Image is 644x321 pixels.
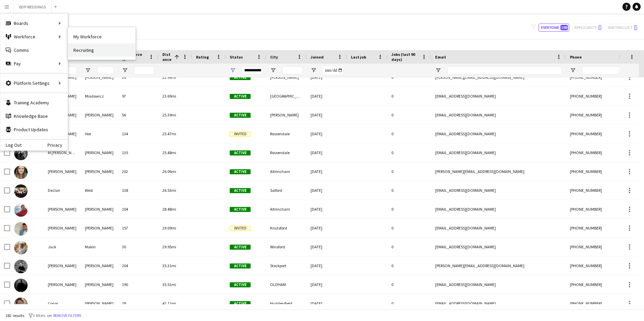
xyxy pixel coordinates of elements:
[162,112,176,117] span: 25.39mi
[230,263,251,269] span: Active
[266,200,307,218] div: Altrincham
[266,181,307,200] div: Salford
[0,30,68,43] div: Workforce
[14,147,28,160] img: M Joanna Wesolowski
[0,142,22,148] a: Log Out
[81,162,118,181] div: [PERSON_NAME]
[14,297,28,311] img: Conor McPherson
[14,166,28,179] img: Natalie Rawding
[431,162,566,181] div: [PERSON_NAME][EMAIL_ADDRESS][DOMAIN_NAME]
[307,181,347,200] div: [DATE]
[230,282,251,287] span: Active
[162,94,176,99] span: 23.69mi
[118,200,158,218] div: 104
[162,131,176,136] span: 25.47mi
[118,68,158,86] div: 26
[0,43,68,57] a: Comms
[97,66,114,74] input: Last Name Filter Input
[230,94,251,99] span: Active
[266,238,307,256] div: Winsford
[266,143,307,162] div: Rossendale
[44,294,81,313] div: Conor
[270,55,278,60] span: City
[162,52,172,62] span: Distance
[162,244,176,249] span: 29.95mi
[0,76,68,90] div: Platform Settings
[118,87,158,105] div: 97
[307,124,347,143] div: [DATE]
[307,162,347,181] div: [DATE]
[14,241,28,254] img: Jack Makin
[14,184,28,198] img: Declan West
[431,275,566,294] div: [EMAIL_ADDRESS][DOMAIN_NAME]
[122,67,128,73] button: Open Filter Menu
[162,188,176,193] span: 26.53mi
[81,68,118,86] div: [PERSON_NAME]
[230,188,251,193] span: Active
[81,143,118,162] div: [PERSON_NAME]
[387,238,431,256] div: 0
[230,245,251,250] span: Active
[52,312,83,319] button: Remove filters
[118,162,158,181] div: 202
[162,75,176,80] span: 22.94mi
[118,181,158,200] div: 138
[0,16,68,30] div: Boards
[230,150,251,155] span: Active
[351,55,366,60] span: Last job
[387,162,431,181] div: 0
[230,169,251,174] span: Active
[307,238,347,256] div: [DATE]
[162,301,176,306] span: 42.11mi
[118,275,158,294] div: 190
[387,294,431,313] div: 0
[387,87,431,105] div: 0
[323,66,343,74] input: Joined Filter Input
[230,226,251,231] span: Invited
[68,43,135,57] a: Recruiting
[60,66,77,74] input: First Name Filter Input
[431,87,566,105] div: [EMAIL_ADDRESS][DOMAIN_NAME]
[44,238,81,256] div: Jack
[14,222,28,236] img: Anthony Lewis
[431,219,566,237] div: [EMAIL_ADDRESS][DOMAIN_NAME]
[230,207,251,212] span: Active
[196,55,209,60] span: Rating
[44,275,81,294] div: [PERSON_NAME]
[307,143,347,162] div: [DATE]
[118,294,158,313] div: 28
[307,256,347,275] div: [DATE]
[44,256,81,275] div: [PERSON_NAME]
[431,181,566,200] div: [EMAIL_ADDRESS][DOMAIN_NAME]
[431,294,566,313] div: [EMAIL_ADDRESS][DOMAIN_NAME]
[162,263,176,268] span: 35.31mi
[307,68,347,86] div: [DATE]
[85,67,91,73] button: Open Filter Menu
[81,106,118,124] div: [PERSON_NAME]
[307,275,347,294] div: [DATE]
[431,143,566,162] div: [EMAIL_ADDRESS][DOMAIN_NAME]
[81,200,118,218] div: [PERSON_NAME]
[435,55,446,60] span: Email
[307,87,347,105] div: [DATE]
[230,75,251,80] span: Active
[431,106,566,124] div: [EMAIL_ADDRESS][DOMAIN_NAME]
[44,200,81,218] div: [PERSON_NAME]
[387,181,431,200] div: 0
[387,200,431,218] div: 0
[282,66,302,74] input: City Filter Input
[81,181,118,200] div: West
[81,275,118,294] div: [PERSON_NAME]
[539,24,569,32] button: Everyone198
[44,143,81,162] div: M [PERSON_NAME]
[435,67,441,73] button: Open Filter Menu
[118,219,158,237] div: 157
[230,301,251,306] span: Active
[387,256,431,275] div: 0
[118,124,158,143] div: 134
[68,30,135,43] a: My Workforce
[230,132,251,137] span: Invited
[391,52,419,62] span: Jobs (last 90 days)
[307,106,347,124] div: [DATE]
[431,256,566,275] div: [PERSON_NAME][EMAIL_ADDRESS][DOMAIN_NAME]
